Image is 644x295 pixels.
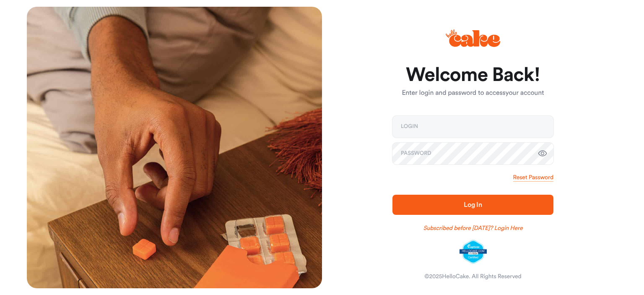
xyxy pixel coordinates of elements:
p: Enter login and password to access your account [392,88,553,98]
img: legit-script-certified.png [460,240,487,264]
h1: Welcome Back! [392,65,553,85]
span: Log In [464,201,482,208]
div: © 2025 HelloCake. All Rights Reserved [424,272,521,281]
button: Log In [392,195,553,215]
a: Reset Password [513,173,553,182]
a: Subscribed before [DATE]? Login Here [423,224,523,232]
